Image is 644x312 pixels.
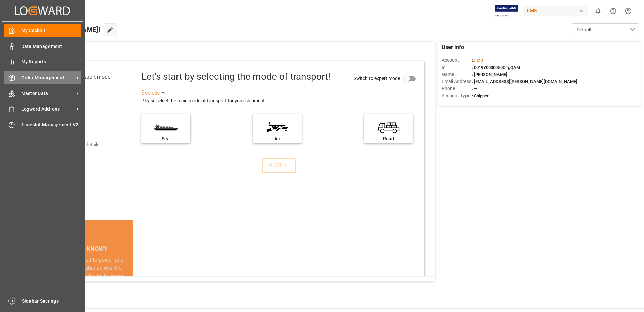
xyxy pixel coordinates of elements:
a: Timeslot Management V2 [4,118,81,131]
button: show 0 new notifications [590,3,606,19]
button: NEXT [262,158,296,173]
span: Account Type [442,92,472,99]
span: Default [577,26,592,33]
div: NEXT [269,161,289,170]
button: open menu [572,23,639,36]
span: : [PERSON_NAME] [472,72,507,77]
span: Sidebar Settings [22,297,82,305]
span: Data Management [21,43,82,50]
div: Road [367,135,410,142]
span: Logward Add-ons [21,106,74,113]
span: My Cockpit [21,27,82,34]
div: JIMS [523,6,588,16]
a: My Cockpit [4,24,81,37]
div: Let's start by selecting the mode of transport! [141,70,330,84]
span: : [EMAIL_ADDRESS][PERSON_NAME][DOMAIN_NAME] [472,79,577,84]
span: My Reports [21,58,82,66]
button: Help Center [606,3,621,19]
div: Add shipping details [57,141,99,148]
span: Id [442,64,472,71]
span: : 0019Y0000050OTgQAM [472,65,520,70]
span: User Info [442,43,464,51]
span: Name [442,71,472,78]
span: JIMS [473,58,483,63]
span: Hello [PERSON_NAME]! [28,23,100,36]
div: Sea [145,135,187,142]
span: Phone [442,85,472,92]
span: Switch to expert mode [354,75,400,81]
span: Master Data [21,90,74,97]
span: : Shipper [472,93,489,98]
span: Email Address [442,78,472,85]
div: See less [141,89,160,97]
span: Timeslot Management V2 [21,121,82,128]
span: Order Management [21,74,74,81]
img: Exertis%20JAM%20-%20Email%20Logo.jpg_1722504956.jpg [495,5,518,17]
button: JIMS [523,4,590,17]
span: : — [472,86,477,91]
span: Account [442,57,472,64]
div: Please select the main mode of transport for your shipment. [141,97,420,105]
div: Air [256,135,298,142]
a: Data Management [4,40,81,53]
span: : [472,58,483,63]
